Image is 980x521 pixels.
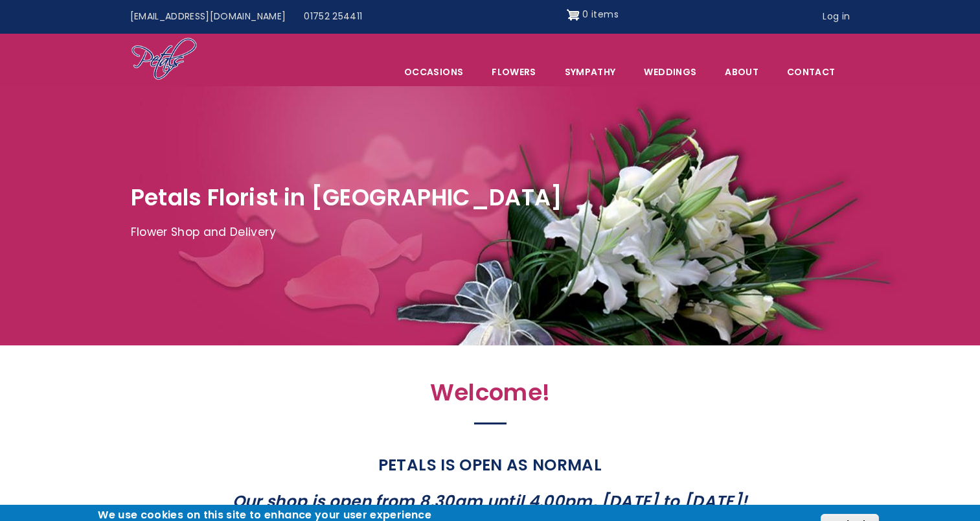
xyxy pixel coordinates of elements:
[131,37,198,82] img: Home
[814,5,859,29] a: Log in
[295,5,371,29] a: 01752 254411
[551,58,630,86] a: Sympathy
[121,5,295,29] a: [EMAIL_ADDRESS][DOMAIN_NAME]
[378,454,602,476] strong: PETALS IS OPEN AS NORMAL
[773,58,849,86] a: Contact
[209,379,772,413] h2: Welcome!
[582,8,618,21] span: 0 items
[567,5,619,25] a: Shopping cart 0 items
[131,223,850,242] p: Flower Shop and Delivery
[478,58,549,86] a: Flowers
[131,181,563,213] span: Petals Florist in [GEOGRAPHIC_DATA]
[233,490,748,513] strong: Our shop is open from 8.30am until 4.00pm, [DATE] to [DATE]!
[630,58,710,86] span: Weddings
[391,58,477,86] span: Occasions
[567,5,580,25] img: Shopping cart
[711,58,772,86] a: About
